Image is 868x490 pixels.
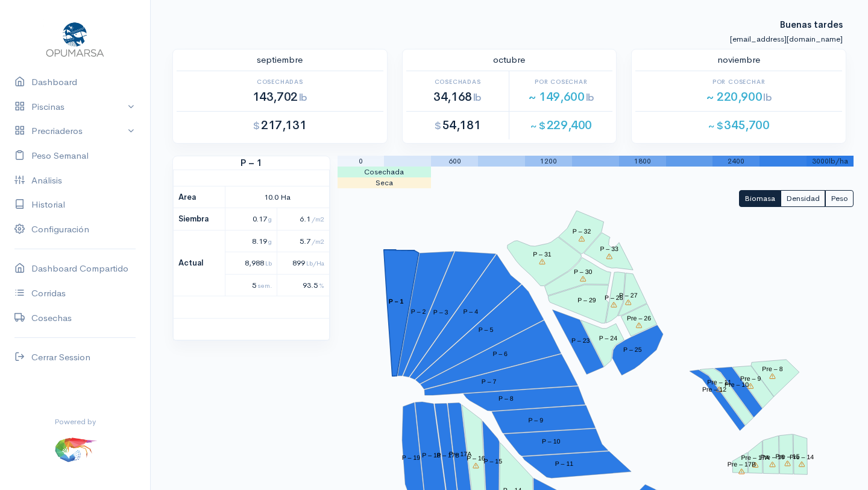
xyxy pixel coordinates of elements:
span: 1800 [634,156,651,166]
tspan: P – 17B [436,452,459,459]
span: /m2 [312,237,324,246]
span: 217,131 [253,118,306,133]
tspan: Pre – 12 [702,386,726,393]
span: $ [253,119,260,132]
div: septiembre [169,53,391,67]
tspan: P – 3 [433,309,448,316]
img: ... [54,427,97,471]
span: 229,400 [530,118,592,133]
small: [EMAIL_ADDRESS][DOMAIN_NAME] [730,34,843,44]
tspan: P – 6 [492,351,508,358]
tspan: P – 15 [483,458,502,465]
span: ~ $ [530,119,546,132]
tspan: P – 10 [542,438,561,445]
span: 143,702 [253,89,307,104]
tspan: P – 29 [577,297,596,304]
tspan: P – 5 [478,326,493,334]
tspan: P – 19 [401,454,420,462]
td: Seca [338,177,432,188]
span: ~ 220,900 [706,89,772,104]
td: 899 [277,252,329,275]
span: $ [435,119,441,132]
span: 54,181 [435,118,480,133]
td: 8,988 [225,252,277,275]
span: /m2 [312,215,324,223]
span: % [319,281,324,290]
tspan: P – 30 [574,268,593,275]
strong: Buenas tardes [780,7,843,30]
span: 0 [359,156,363,166]
tspan: Pre – 26 [627,314,651,322]
th: Area [174,186,225,208]
tspan: P – 25 [623,346,642,353]
span: 345,700 [708,118,770,133]
tspan: P – 23 [571,337,590,345]
span: 3000 [812,156,829,166]
strong: P – 1 [173,156,330,170]
th: Siembra [174,208,225,231]
tspan: Pre – 10 [725,381,749,389]
span: Lb/Ha [306,259,324,267]
tspan: P – 1 [388,298,403,305]
tspan: P – 17A [448,451,471,458]
tspan: P – 27 [619,291,638,299]
td: 5.7 [277,230,329,252]
th: Actual [174,230,225,296]
span: Peso [831,193,848,203]
img: Opumarsa [43,19,107,58]
tspan: P – 31 [533,251,552,258]
td: 10.0 Ha [225,186,329,208]
span: g [268,215,272,223]
span: Densidad [786,193,820,203]
tspan: Pre – 8 [762,366,782,373]
span: lb [299,91,307,104]
tspan: P – 11 [555,460,573,468]
tspan: P – 4 [463,308,478,316]
span: ~ $ [708,119,723,132]
span: Lb [265,259,272,267]
td: 8.19 [225,230,277,252]
tspan: Pre – 16 [760,454,784,461]
button: Densidad [781,190,825,208]
h6: Por Cosechar [635,78,842,85]
button: Biomasa [739,190,781,208]
tspan: Pre – 17A [741,454,769,462]
tspan: P – 32 [573,228,591,235]
tspan: Pre – 14 [790,454,814,461]
tspan: P – 9 [528,416,543,424]
h6: Por Cosechar [509,78,612,85]
span: 600 [448,156,461,166]
span: lb [473,91,482,104]
span: g [268,237,272,246]
tspan: P – 8 [498,395,514,402]
div: octubre [399,53,620,67]
span: lb/ha [829,156,848,166]
tspan: P – 24 [599,335,617,342]
button: Peso [825,190,854,208]
tspan: Pre – 11 [707,379,731,386]
tspan: Pre – 17B [728,461,756,468]
tspan: P – 28 [605,294,623,301]
tspan: P – 16 [467,455,485,462]
td: 0.17 [225,208,277,231]
span: lb [763,91,772,104]
span: 34,168 [433,89,482,104]
h6: Cosechadas [406,78,509,85]
tspan: P – 33 [600,246,618,253]
h6: Cosechadas [177,78,383,85]
span: 1200 [540,156,557,166]
span: lb [586,91,594,104]
div: noviembre [628,53,849,67]
tspan: P – 2 [410,308,426,316]
span: Biomasa [744,193,775,203]
tspan: P – 7 [481,378,496,386]
td: 5 [225,274,277,296]
tspan: P – 18 [422,452,441,459]
td: 93.5 [277,274,329,296]
tspan: Pre – 9 [740,375,761,383]
td: 6.1 [277,208,329,231]
span: sem. [257,281,272,290]
td: Cosechada [338,167,432,177]
span: 2400 [728,156,744,166]
span: ~ 149,600 [528,89,594,104]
